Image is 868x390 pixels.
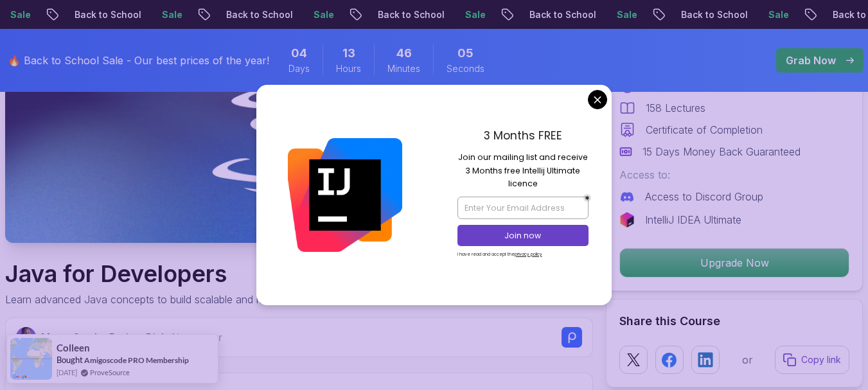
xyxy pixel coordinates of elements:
[330,8,417,21] p: Back to School
[57,342,90,353] span: Colleen
[10,338,52,380] img: provesource social proof notification image
[646,122,763,137] p: Certificate of Completion
[619,312,849,330] h2: Share this Course
[57,367,77,378] span: [DATE]
[742,352,753,368] p: or
[336,62,361,75] span: Hours
[57,355,83,365] span: Bought
[417,8,458,21] p: Sale
[114,8,155,21] p: Sale
[396,44,412,62] span: 46 Minutes
[177,331,222,344] span: Instructor
[26,8,114,21] p: Back to School
[619,248,849,278] button: Upgrade Now
[342,44,355,62] span: 13 Hours
[387,62,420,75] span: Minutes
[633,8,720,21] p: Back to School
[569,8,610,21] p: Sale
[265,8,306,21] p: Sale
[801,353,841,366] p: Copy link
[786,53,836,68] p: Grab Now
[90,367,130,378] a: ProveSource
[619,167,849,182] p: Access to:
[642,144,801,159] p: 15 Days Money Back Guaranteed
[41,330,222,345] p: Mama Samba Braima Djalo /
[291,44,307,62] span: 4 Days
[645,212,741,227] p: IntelliJ IDEA Ultimate
[619,212,635,227] img: jetbrains logo
[481,8,569,21] p: Back to School
[645,189,763,204] p: Access to Discord Group
[620,249,849,277] p: Upgrade Now
[8,53,269,68] p: 🔥 Back to School Sale - Our best prices of the year!
[5,261,375,287] h1: Java for Developers
[457,44,474,62] span: 5 Seconds
[288,62,310,75] span: Days
[16,327,36,347] img: Nelson Djalo
[447,62,484,75] span: Seconds
[646,100,705,116] p: 158 Lectures
[720,8,761,21] p: Sale
[5,292,375,307] p: Learn advanced Java concepts to build scalable and maintainable applications.
[775,346,849,374] button: Copy link
[84,355,189,365] a: Amigoscode PRO Membership
[178,8,265,21] p: Back to School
